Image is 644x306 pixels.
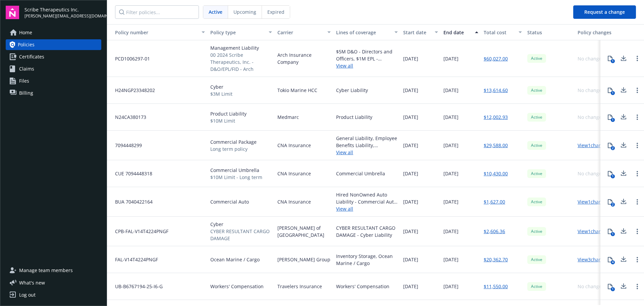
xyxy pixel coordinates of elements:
[403,198,418,205] span: [DATE]
[484,170,508,177] a: $10,430.00
[403,283,418,290] span: [DATE]
[277,170,311,177] span: CNA Insurance
[333,24,400,40] button: Lines of coverage
[110,29,198,36] div: Toggle SortBy
[603,195,617,209] button: 2
[6,88,101,98] a: Billing
[484,114,508,121] a: $12,002.93
[530,87,543,93] span: Active
[110,283,163,290] span: UB-B6767194-25-I6-G
[530,257,543,263] span: Active
[403,170,418,177] span: [DATE]
[633,198,641,206] a: Open options
[578,87,604,94] div: No changes
[633,54,641,62] a: Open options
[484,55,508,62] a: $60,027.00
[443,87,459,94] span: [DATE]
[210,138,257,145] span: Commercial Package
[611,146,615,150] div: 2
[336,135,398,149] div: General Liability, Employee Benefits Liability, Commercial Property
[530,283,543,290] span: Active
[633,227,641,235] a: Open options
[6,76,101,86] a: Files
[578,256,609,263] a: View 3 changes
[530,199,543,205] span: Active
[336,87,368,94] div: Cyber Liability
[611,260,615,264] div: 4
[530,171,543,177] span: Active
[277,256,330,263] span: [PERSON_NAME] Group
[403,142,418,149] span: [DATE]
[336,253,398,267] div: Inventory Storage, Ocean Marine / Cargo
[633,282,641,291] a: Open options
[210,44,272,51] span: Management Liability
[19,76,29,86] span: Files
[275,24,333,40] button: Carrier
[24,6,101,13] span: Scribe Therapeutics Inc.
[209,8,222,15] span: Active
[19,265,73,276] span: Manage team members
[603,167,617,180] button: 1
[110,55,150,62] span: PCD1006297-01
[6,51,101,62] a: Certificates
[336,29,390,36] div: Lines of coverage
[277,224,331,238] span: [PERSON_NAME] of [GEOGRAPHIC_DATA]
[578,29,614,36] div: Policy changes
[443,114,459,121] span: [DATE]
[578,55,604,62] div: No changes
[277,29,323,36] div: Carrier
[110,114,146,121] span: N24CA380173
[210,221,272,228] span: Cyber
[443,256,459,263] span: [DATE]
[633,256,641,264] a: Open options
[115,5,199,19] input: Filter policies...
[277,114,299,121] span: Medmarc
[400,24,441,40] button: Start date
[110,142,142,149] span: 7094448299
[19,279,45,286] span: What ' s new
[578,114,604,121] div: No changes
[19,51,44,62] span: Certificates
[336,224,398,238] div: CYBER RESULTANT CARGO DAMAGE - Cyber Liability
[277,198,311,205] span: CNA Insurance
[403,87,418,94] span: [DATE]
[277,142,311,149] span: CNA Insurance
[208,24,275,40] button: Policy type
[578,228,609,234] a: View 1 changes
[611,232,615,236] div: 1
[481,24,525,40] button: Total cost
[277,51,331,65] span: Arch Insurance Company
[24,13,101,19] span: [PERSON_NAME][EMAIL_ADDRESS][DOMAIN_NAME]
[441,24,481,40] button: End date
[233,8,256,15] span: Upcoming
[484,283,508,290] a: $11,550.00
[611,91,615,95] div: 1
[611,118,615,122] div: 1
[443,142,459,149] span: [DATE]
[18,39,35,50] span: Policies
[210,110,247,117] span: Product Liability
[110,29,198,36] div: Policy number
[336,62,398,69] a: View all
[530,55,543,61] span: Active
[6,27,101,38] a: Home
[530,114,543,120] span: Active
[110,170,152,177] span: CUE 7094448318
[210,90,232,97] span: $3M Limit
[336,48,398,62] div: $5M D&O - Directors and Officers, $1M EPL - Employment Practices Liability, $1M FID - Fiduciary L...
[611,59,615,63] div: 1
[19,63,34,74] span: Claims
[403,55,418,62] span: [DATE]
[443,55,459,62] span: [DATE]
[210,167,262,174] span: Commercial Umbrella
[24,6,101,19] button: Scribe Therapeutics Inc.[PERSON_NAME][EMAIL_ADDRESS][DOMAIN_NAME]
[603,225,617,238] button: 1
[210,145,257,152] span: Long term policy
[267,8,284,15] span: Expired
[336,149,398,156] a: View all
[19,290,36,300] div: Log out
[575,24,617,40] button: Policy changes
[210,83,232,90] span: Cyber
[6,63,101,74] a: Claims
[443,228,459,235] span: [DATE]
